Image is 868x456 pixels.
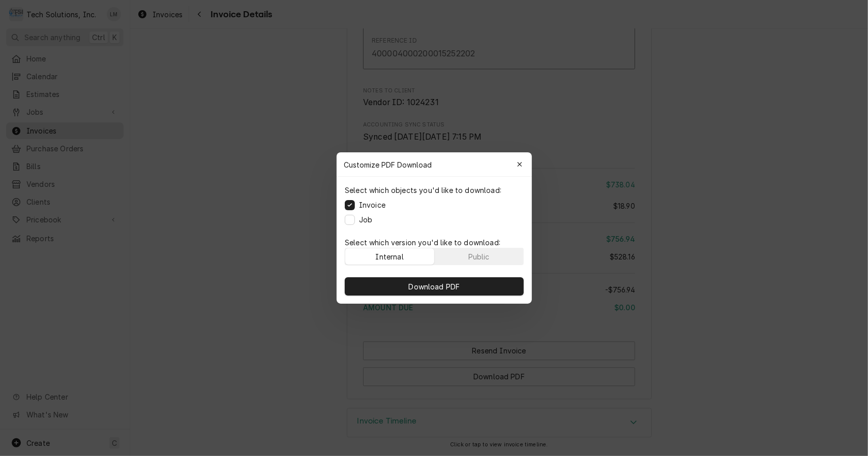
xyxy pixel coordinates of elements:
label: Invoice [359,200,385,210]
label: Job [359,214,372,225]
p: Select which version you'd like to download: [345,237,524,248]
div: Internal [375,251,403,262]
span: Download PDF [406,281,462,292]
div: Public [468,251,489,262]
div: Customize PDF Download [337,152,532,177]
button: Download PDF [345,277,524,296]
p: Select which objects you'd like to download: [345,185,501,196]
